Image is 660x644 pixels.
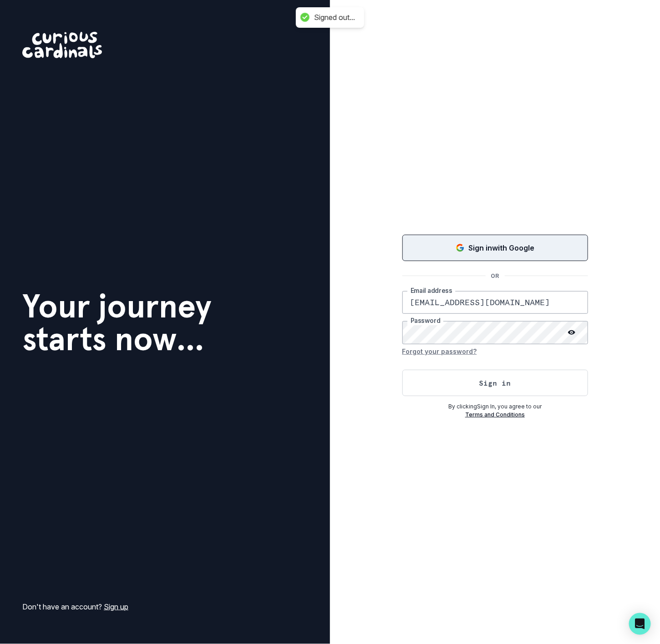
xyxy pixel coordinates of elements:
[22,601,128,612] p: Don't have an account?
[402,402,588,411] p: By clicking Sign In , you agree to our
[22,290,212,355] h1: Your journey starts now...
[486,272,505,280] p: OR
[468,242,534,253] p: Sign in with Google
[402,235,588,261] button: Sign in with Google (GSuite)
[402,370,588,396] button: Sign in
[314,13,355,22] div: Signed out...
[629,613,651,635] div: Open Intercom Messenger
[104,602,128,611] a: Sign up
[402,344,477,359] button: Forgot your password?
[465,411,525,418] a: Terms and Conditions
[22,32,102,58] img: Curious Cardinals Logo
